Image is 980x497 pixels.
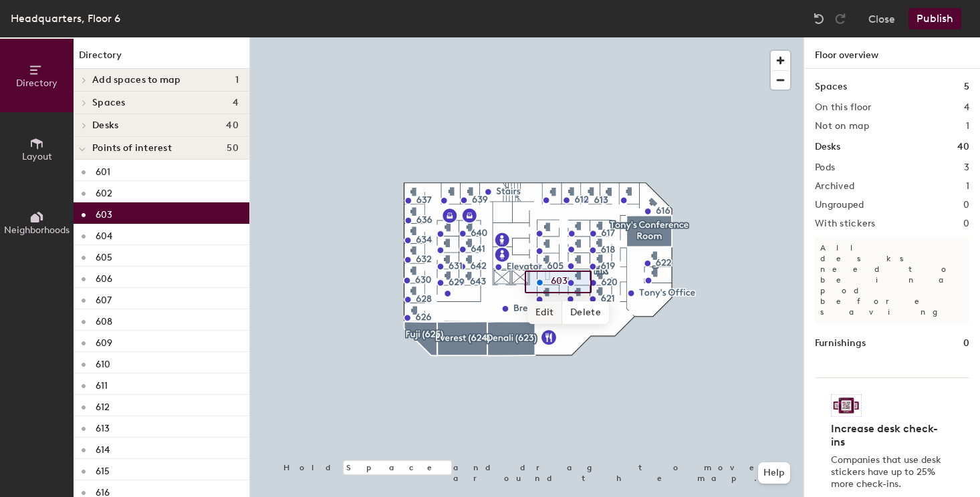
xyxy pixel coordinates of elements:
[233,98,239,108] span: 4
[96,226,112,242] p: 604
[834,12,847,25] img: Redo
[96,162,110,178] p: 601
[815,162,835,173] h2: Pods
[804,37,980,69] h1: Floor overview
[96,462,110,477] p: 615
[96,312,112,327] p: 608
[812,12,826,25] img: Undo
[815,121,869,132] h2: Not on map
[16,77,57,89] span: Directory
[963,218,969,229] h2: 0
[96,397,110,413] p: 612
[831,394,862,417] img: Sticker logo
[815,102,872,113] h2: On this floor
[908,8,961,29] button: Publish
[815,140,840,154] h1: Desks
[74,48,249,69] h1: Directory
[22,151,52,162] span: Layout
[562,301,609,324] span: Delete
[96,333,112,349] p: 609
[92,143,172,154] span: Points of interest
[96,205,112,220] p: 603
[964,162,969,173] h2: 3
[831,454,945,490] p: Companies that use desk stickers have up to 25% more check-ins.
[868,8,895,29] button: Close
[96,269,112,285] p: 606
[96,355,110,370] p: 610
[527,301,562,324] span: Edit
[831,422,945,449] h4: Increase desk check-ins
[96,248,112,263] p: 605
[92,98,126,108] span: Spaces
[815,336,866,351] h1: Furnishings
[957,140,969,154] h1: 40
[964,102,969,113] h2: 4
[11,10,120,27] div: Headquarters, Floor 6
[4,224,70,236] span: Neighborhoods
[815,181,854,192] h2: Archived
[966,121,969,132] h2: 1
[96,291,112,306] p: 607
[92,120,118,131] span: Desks
[815,237,969,323] p: All desks need to be in a pod before saving
[226,120,239,131] span: 40
[815,79,847,94] h1: Spaces
[815,200,864,210] h2: Ungrouped
[235,75,239,86] span: 1
[815,218,876,229] h2: With stickers
[758,462,790,484] button: Help
[96,376,108,391] p: 611
[96,184,112,199] p: 602
[96,440,110,456] p: 614
[92,75,181,86] span: Add spaces to map
[227,143,239,154] span: 50
[96,419,110,434] p: 613
[963,336,969,351] h1: 0
[964,79,969,94] h1: 5
[966,181,969,192] h2: 1
[963,200,969,210] h2: 0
